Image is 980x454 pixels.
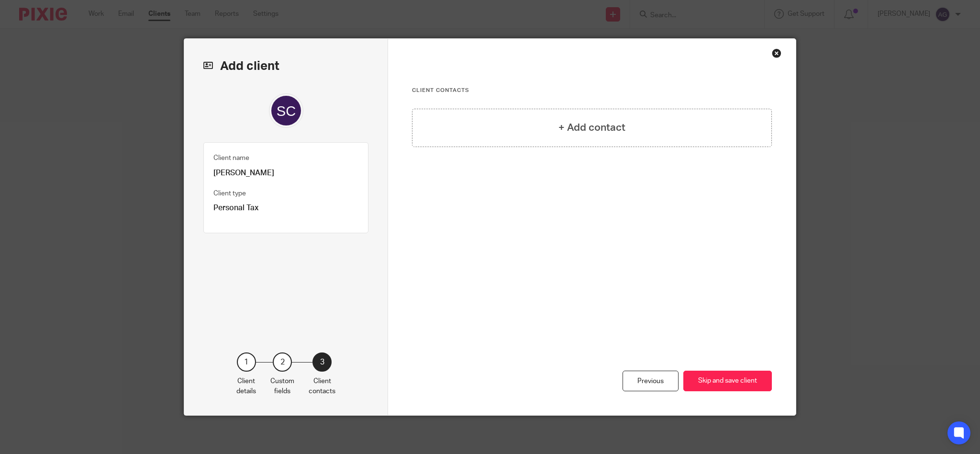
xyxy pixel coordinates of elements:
[309,376,335,396] p: Client contacts
[213,203,358,213] p: Personal Tax
[269,93,303,128] img: svg%3E
[772,48,781,58] div: Close this dialog window
[623,371,679,391] div: Previous
[558,120,625,135] h4: + Add contact
[683,371,772,391] button: Skip and save client
[273,352,292,372] div: 2
[213,153,249,163] label: Client name
[236,376,256,396] p: Client details
[237,352,256,372] div: 1
[213,189,246,198] label: Client type
[270,376,294,396] p: Custom fields
[312,352,332,372] div: 3
[412,87,772,94] h3: Client contacts
[213,168,358,178] p: [PERSON_NAME]
[203,58,368,74] h2: Add client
